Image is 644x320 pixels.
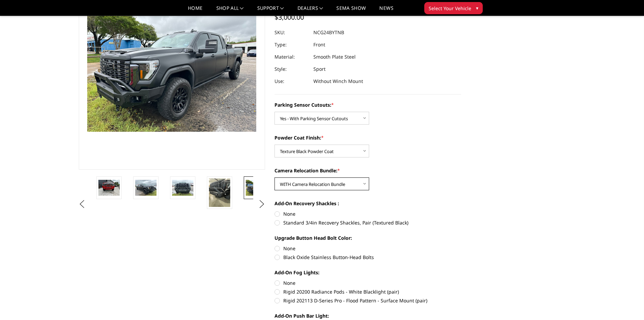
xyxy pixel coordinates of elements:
dd: Without Winch Mount [313,75,363,87]
a: Home [188,6,202,16]
button: Previous [77,199,87,209]
span: ▾ [476,4,478,12]
label: Add-On Fog Lights: [275,269,461,276]
label: Powder Coat Finish: [275,134,461,141]
label: Add-On Push Bar Light: [275,312,461,319]
label: Rigid 202113 D-Series Pro - Flood Pattern - Surface Mount (pair) [275,297,461,304]
img: 2024-2025 GMC 2500-3500 - Freedom Series - Sport Front Bumper (non-winch) [135,180,157,196]
label: Parking Sensor Cutouts: [275,101,461,108]
button: Next [257,199,267,209]
label: Standard 3/4in Recovery Shackles, Pair (Textured Black) [275,219,461,226]
a: Dealers [297,6,323,16]
dd: NCG24BYTNB [313,26,344,39]
iframe: Chat Widget [610,287,644,320]
label: Black Oxide Stainless Button-Head Bolts [275,254,461,261]
dd: Sport [313,63,326,75]
a: SEMA Show [336,6,366,16]
label: None [275,245,461,252]
label: Add-On Recovery Shackles : [275,200,461,207]
label: None [275,279,461,286]
img: 2024-2025 GMC 2500-3500 - Freedom Series - Sport Front Bumper (non-winch) [209,178,230,207]
a: shop all [216,6,244,16]
dt: Type: [275,39,308,51]
a: News [379,6,393,16]
dt: Style: [275,63,308,75]
dt: Material: [275,51,308,63]
label: Rigid 20200 Radiance Pods - White Blacklight (pair) [275,288,461,295]
dd: Smooth Plate Steel [313,51,356,63]
dt: Use: [275,75,308,87]
dt: SKU: [275,26,308,39]
label: Camera Relocation Bundle: [275,167,461,174]
button: Select Your Vehicle [424,2,483,14]
label: None [275,210,461,217]
span: $3,000.00 [275,13,304,22]
img: 2024-2025 GMC 2500-3500 - Freedom Series - Sport Front Bumper (non-winch) [172,180,193,196]
span: Select Your Vehicle [429,5,471,12]
img: 2024-2025 GMC 2500-3500 - Freedom Series - Sport Front Bumper (non-winch) [98,180,120,196]
label: Upgrade Button Head Bolt Color: [275,234,461,241]
dd: Front [313,39,325,51]
img: 2024-2025 GMC 2500-3500 - Freedom Series - Sport Front Bumper (non-winch) [246,180,267,196]
a: Support [257,6,284,16]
